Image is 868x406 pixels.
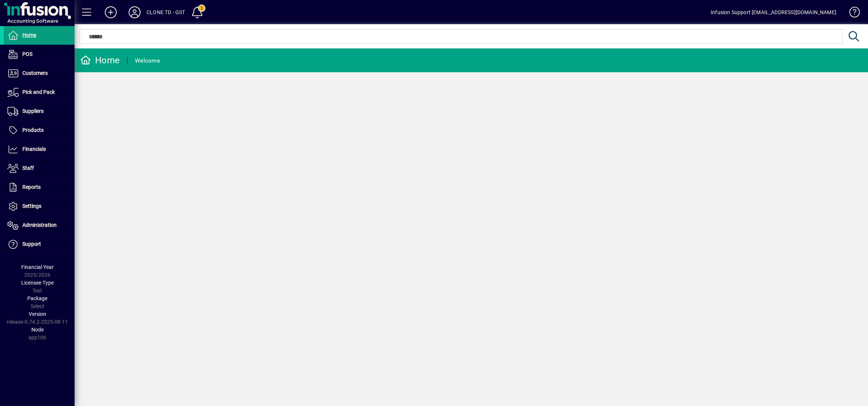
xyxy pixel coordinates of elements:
[4,178,75,197] a: Reports
[21,280,54,286] span: Licensee Type
[711,6,836,18] div: Infusion Support [EMAIL_ADDRESS][DOMAIN_NAME]
[4,102,75,121] a: Suppliers
[4,235,75,254] a: Support
[29,311,46,317] span: Version
[22,89,55,95] span: Pick and Pack
[4,45,75,64] a: POS
[4,140,75,159] a: Financials
[4,216,75,235] a: Administration
[22,108,44,114] span: Suppliers
[22,146,46,152] span: Financials
[22,241,41,247] span: Support
[22,32,36,38] span: Home
[147,6,185,18] div: CLONE TD - GST
[22,203,41,209] span: Settings
[31,327,44,333] span: Node
[123,6,147,19] button: Profile
[21,264,54,270] span: Financial Year
[4,121,75,140] a: Products
[27,295,47,301] span: Package
[4,64,75,83] a: Customers
[4,197,75,216] a: Settings
[22,51,32,57] span: POS
[844,1,859,26] a: Knowledge Base
[80,54,120,66] div: Home
[22,70,48,76] span: Customers
[22,184,41,190] span: Reports
[22,127,44,133] span: Products
[99,6,123,19] button: Add
[4,159,75,178] a: Staff
[135,55,160,67] div: Welcome
[22,222,57,228] span: Administration
[4,83,75,102] a: Pick and Pack
[22,165,34,171] span: Staff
